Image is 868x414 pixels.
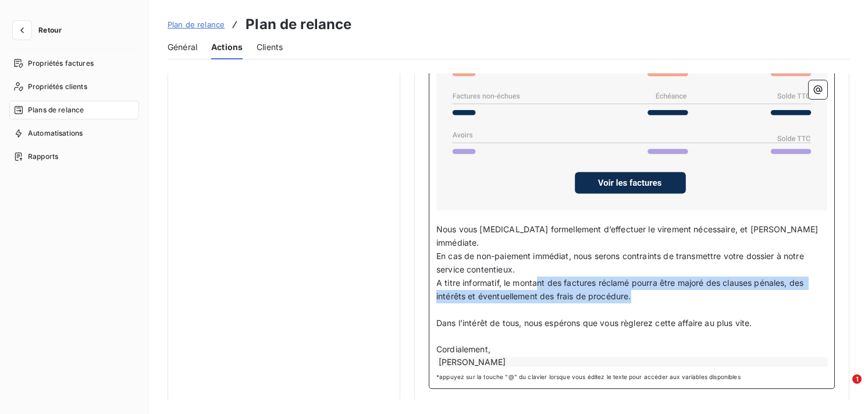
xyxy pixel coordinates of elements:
[28,128,83,139] span: Automatisations
[9,77,139,96] a: Propriétés clients
[9,124,139,143] a: Automatisations
[28,151,58,162] span: Rapports
[436,344,490,354] span: Cordialement,
[9,101,139,119] a: Plans de relance
[436,318,752,328] span: Dans l’intérêt de tous, nous espérons que vous règlerez cette affaire au plus vite.
[168,19,225,30] a: Plan de relance
[9,54,139,73] a: Propriétés factures
[168,41,197,53] span: Général
[246,14,351,35] h3: Plan de relance
[436,224,821,247] span: Nous vous [MEDICAL_DATA] formellement d’effectuer le virement nécessaire, et [PERSON_NAME] immédi...
[9,147,139,166] a: Rapports
[436,373,827,381] span: *appuyez sur la touche "@" du clavier lorsque vous éditez le texte pour accéder aux variables dis...
[257,41,283,53] span: Clients
[211,41,243,53] span: Actions
[436,278,806,301] span: A titre informatif, le montant des factures réclamé pourra être majoré des clauses pénales, des i...
[168,20,225,29] span: Plan de relance
[852,374,862,384] span: 1
[28,58,94,69] span: Propriétés factures
[828,374,856,402] iframe: Intercom live chat
[28,82,87,92] span: Propriétés clients
[9,21,71,40] button: Retour
[38,27,62,34] span: Retour
[28,105,84,115] span: Plans de relance
[436,251,806,274] span: En cas de non-paiement immédiat, nous serons contraints de transmettre votre dossier à notre serv...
